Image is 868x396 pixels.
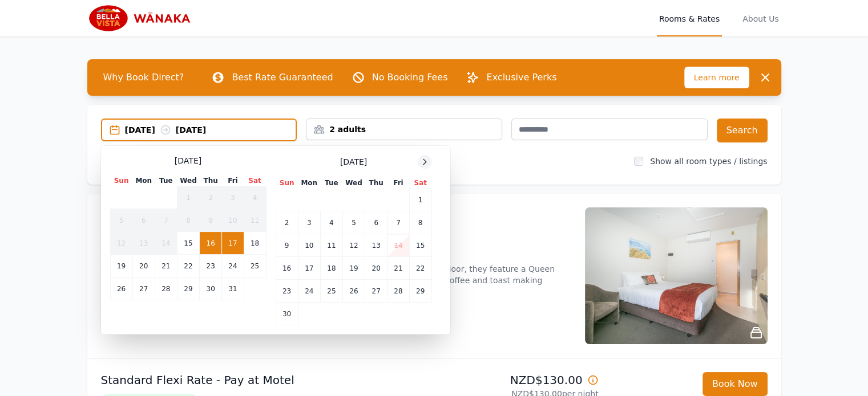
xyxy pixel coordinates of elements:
[439,372,599,388] p: NZD$130.00
[94,66,193,89] span: Why Book Direct?
[222,277,244,300] td: 31
[684,67,749,88] span: Learn more
[110,277,132,300] td: 26
[276,178,298,189] th: Sun
[125,124,296,136] div: [DATE] [DATE]
[365,178,387,189] th: Thu
[387,211,409,234] td: 7
[177,175,199,186] th: Wed
[320,211,342,234] td: 4
[244,232,266,255] td: 18
[132,232,155,255] td: 13
[276,303,298,325] td: 30
[132,255,155,277] td: 20
[387,178,409,189] th: Fri
[110,232,132,255] td: 12
[177,186,199,209] td: 1
[409,280,431,303] td: 29
[342,234,365,257] td: 12
[110,175,132,186] th: Sun
[298,257,320,280] td: 17
[387,234,409,257] td: 14
[387,280,409,303] td: 28
[132,209,155,232] td: 6
[298,211,320,234] td: 3
[320,178,342,189] th: Tue
[244,175,266,186] th: Sat
[306,124,502,135] div: 2 adults
[155,209,177,232] td: 7
[409,234,431,257] td: 15
[232,71,333,84] p: Best Rate Guaranteed
[177,277,199,300] td: 29
[175,155,201,166] span: [DATE]
[155,255,177,277] td: 21
[222,175,244,186] th: Fri
[155,175,177,186] th: Tue
[320,234,342,257] td: 11
[409,178,431,189] th: Sat
[200,209,222,232] td: 9
[110,209,132,232] td: 5
[155,277,177,300] td: 28
[276,234,298,257] td: 9
[110,255,132,277] td: 19
[342,257,365,280] td: 19
[298,280,320,303] td: 24
[276,280,298,303] td: 23
[409,211,431,234] td: 8
[177,232,199,255] td: 15
[342,280,365,303] td: 26
[200,255,222,277] td: 23
[342,211,365,234] td: 5
[387,257,409,280] td: 21
[222,209,244,232] td: 10
[717,119,768,142] button: Search
[222,255,244,277] td: 24
[409,189,431,211] td: 1
[244,186,266,209] td: 4
[177,209,199,232] td: 8
[200,175,222,186] th: Thu
[703,372,768,396] button: Book Now
[222,232,244,255] td: 17
[244,255,266,277] td: 25
[276,257,298,280] td: 16
[200,277,222,300] td: 30
[372,71,448,84] p: No Booking Fees
[650,157,767,166] label: Show all room types / listings
[200,232,222,255] td: 16
[132,175,155,186] th: Mon
[101,372,430,388] p: Standard Flexi Rate - Pay at Motel
[276,211,298,234] td: 2
[244,209,266,232] td: 11
[200,186,222,209] td: 2
[320,280,342,303] td: 25
[155,232,177,255] td: 14
[340,156,367,168] span: [DATE]
[87,5,197,32] img: Bella Vista Wanaka
[365,280,387,303] td: 27
[298,234,320,257] td: 10
[298,178,320,189] th: Mon
[409,257,431,280] td: 22
[365,211,387,234] td: 6
[132,277,155,300] td: 27
[365,257,387,280] td: 20
[486,71,556,84] p: Exclusive Perks
[320,257,342,280] td: 18
[342,178,365,189] th: Wed
[177,255,199,277] td: 22
[222,186,244,209] td: 3
[365,234,387,257] td: 13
